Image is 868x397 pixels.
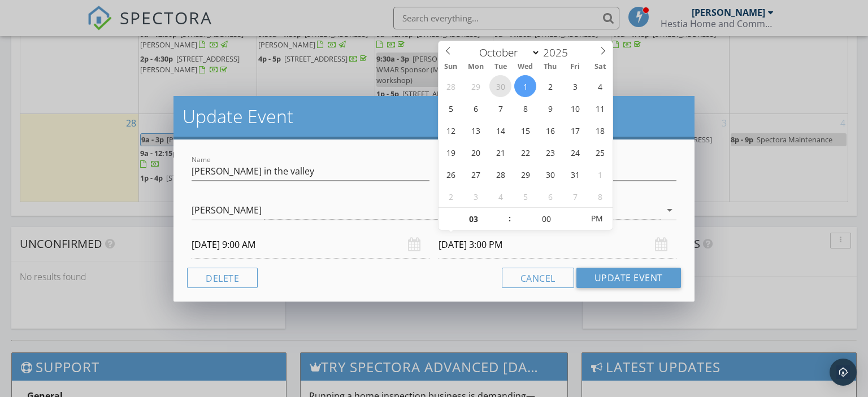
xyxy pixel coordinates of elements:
[513,63,538,71] span: Wed
[539,119,561,141] span: October 16, 2025
[588,63,613,71] span: Sat
[440,141,462,163] span: October 19, 2025
[539,97,561,119] span: October 9, 2025
[489,185,511,207] span: November 4, 2025
[465,163,487,185] span: October 27, 2025
[564,163,586,185] span: October 31, 2025
[830,359,857,386] div: Open Intercom Messenger
[589,163,611,185] span: November 1, 2025
[489,75,511,97] span: September 30, 2025
[502,268,574,288] button: Cancel
[589,185,611,207] span: November 8, 2025
[465,119,487,141] span: October 13, 2025
[589,75,611,97] span: October 4, 2025
[576,268,681,288] button: Update Event
[192,205,262,215] div: [PERSON_NAME]
[514,75,536,97] span: October 1, 2025
[439,63,463,71] span: Sun
[564,97,586,119] span: October 10, 2025
[540,45,578,60] input: Year
[539,163,561,185] span: October 30, 2025
[440,163,462,185] span: October 26, 2025
[564,119,586,141] span: October 17, 2025
[564,185,586,207] span: November 7, 2025
[489,119,511,141] span: October 14, 2025
[514,163,536,185] span: October 29, 2025
[539,185,561,207] span: November 6, 2025
[564,141,586,163] span: October 24, 2025
[514,97,536,119] span: October 8, 2025
[183,105,685,128] h2: Update Event
[539,141,561,163] span: October 23, 2025
[514,119,536,141] span: October 15, 2025
[488,63,513,71] span: Tue
[463,63,488,71] span: Mon
[489,163,511,185] span: October 28, 2025
[440,75,462,97] span: September 28, 2025
[440,97,462,119] span: October 5, 2025
[489,141,511,163] span: October 21, 2025
[489,97,511,119] span: October 7, 2025
[465,97,487,119] span: October 6, 2025
[564,75,586,97] span: October 3, 2025
[465,141,487,163] span: October 20, 2025
[508,207,511,230] span: :
[187,268,258,288] button: Delete
[663,203,676,217] i: arrow_drop_down
[563,63,588,71] span: Fri
[465,75,487,97] span: September 29, 2025
[439,231,676,259] input: Select date
[192,231,429,259] input: Select date
[589,141,611,163] span: October 25, 2025
[539,75,561,97] span: October 2, 2025
[465,185,487,207] span: November 3, 2025
[514,185,536,207] span: November 5, 2025
[589,119,611,141] span: October 18, 2025
[581,207,612,230] span: Click to toggle
[440,119,462,141] span: October 12, 2025
[538,63,563,71] span: Thu
[514,141,536,163] span: October 22, 2025
[589,97,611,119] span: October 11, 2025
[440,185,462,207] span: November 2, 2025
